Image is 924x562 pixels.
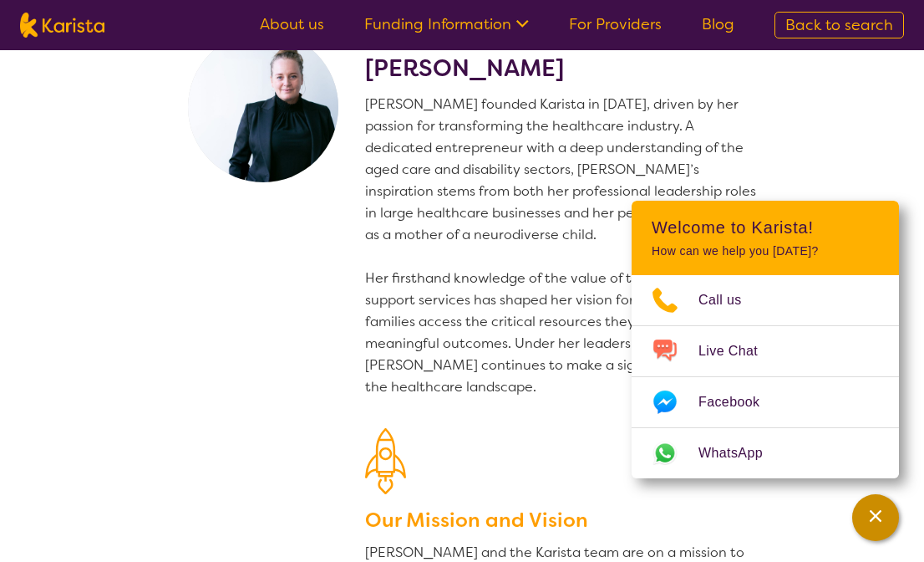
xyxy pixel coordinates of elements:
p: How can we help you [DATE]? [652,244,879,258]
a: Back to search [774,12,904,38]
a: Funding Information [364,14,529,34]
a: For Providers [569,14,662,34]
a: About us [260,14,324,34]
span: Call us [698,288,762,313]
span: Live Chat [698,339,778,364]
a: Web link opens in a new tab. [632,428,899,478]
a: Blog [702,14,734,34]
img: Our Mission [365,428,406,494]
h2: Welcome to Karista! [652,217,879,238]
ul: Choose channel [632,275,899,478]
span: WhatsApp [698,441,783,466]
span: Facebook [698,390,779,415]
button: Channel Menu [852,494,899,541]
h3: Our Mission and Vision [365,505,763,535]
div: Channel Menu [632,201,899,478]
h2: CEO and founder [PERSON_NAME] [365,23,763,84]
p: [PERSON_NAME] founded Karista in [DATE], driven by her passion for transforming the healthcare in... [365,94,763,398]
img: Karista logo [20,13,104,38]
span: Back to search [785,15,893,35]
